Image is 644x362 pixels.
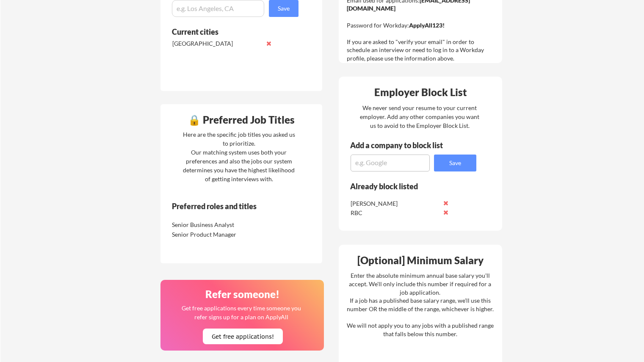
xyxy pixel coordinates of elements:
div: [GEOGRAPHIC_DATA] [172,39,262,48]
div: 🔒 Preferred Job Titles [163,115,320,125]
div: [PERSON_NAME] [351,199,440,208]
div: Senior Product Manager [172,230,261,239]
div: Current cities [172,28,289,36]
div: Here are the specific job titles you asked us to prioritize. Our matching system uses both your p... [181,130,297,183]
strong: ApplyAll123! [409,22,445,29]
div: We never send your resume to your current employer. Add any other companies you want us to avoid ... [359,103,480,130]
button: Save [434,155,476,171]
div: Already block listed [350,182,465,190]
button: Get free applications! [203,329,283,344]
div: Add a company to block list [350,141,456,149]
div: Preferred roles and titles [172,202,287,210]
div: Enter the absolute minimum annual base salary you'll accept. We'll only include this number if re... [347,271,494,338]
div: [Optional] Minimum Salary [342,255,499,265]
div: Employer Block List [342,87,500,97]
div: Refer someone! [164,289,321,299]
div: RBC [351,209,440,217]
div: Get free applications every time someone you refer signs up for a plan on ApplyAll [181,304,302,321]
div: Senior Business Analyst [172,221,261,229]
